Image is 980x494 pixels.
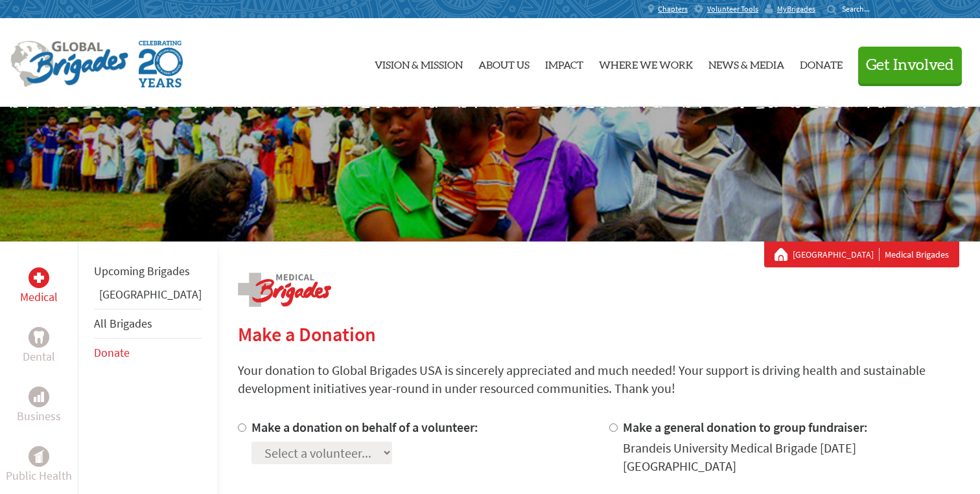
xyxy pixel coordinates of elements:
a: All Brigades [94,316,152,331]
a: About Us [478,29,530,96]
img: Global Brigades Celebrating 20 Years [139,41,183,87]
a: Upcoming Brigades [94,264,190,278]
a: Where We Work [599,29,693,96]
a: Donate [800,29,843,96]
a: DentalDental [23,327,55,366]
label: Make a general donation to group fundraiser: [623,419,868,435]
li: Belize [94,286,202,309]
span: Volunteer Tools [707,4,758,14]
p: Dental [23,348,55,366]
span: Get Involved [866,58,954,73]
div: Public Health [29,446,49,467]
a: [GEOGRAPHIC_DATA] [793,248,880,261]
img: Dental [34,331,44,343]
a: [GEOGRAPHIC_DATA] [99,287,202,302]
a: Public HealthPublic Health [6,446,72,485]
a: Impact [545,29,583,96]
span: MyBrigades [777,4,815,14]
img: logo-medical.png [238,273,331,307]
li: All Brigades [94,309,202,339]
li: Upcoming Brigades [94,257,202,286]
div: Dental [29,327,49,348]
img: Global Brigades Logo [10,41,128,87]
button: Get Involved [858,47,962,84]
li: Donate [94,339,202,367]
a: MedicalMedical [20,267,58,306]
a: Donate [94,345,130,360]
div: Medical [29,267,49,288]
p: Your donation to Global Brigades USA is sincerely appreciated and much needed! Your support is dr... [238,361,959,398]
div: Business [29,387,49,407]
img: Medical [34,273,44,283]
label: Make a donation on behalf of a volunteer: [251,419,478,435]
p: Public Health [6,467,72,485]
div: Medical Brigades [775,248,949,261]
span: Chapters [658,4,688,14]
p: Business [17,407,61,425]
div: Brandeis University Medical Brigade [DATE] [GEOGRAPHIC_DATA] [623,439,960,475]
a: BusinessBusiness [17,387,61,425]
a: Vision & Mission [375,29,463,96]
img: Public Health [34,450,44,463]
h2: Make a Donation [238,322,959,346]
p: Medical [20,288,58,306]
input: Search... [842,4,879,14]
img: Business [34,392,44,402]
a: News & Media [708,29,784,96]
